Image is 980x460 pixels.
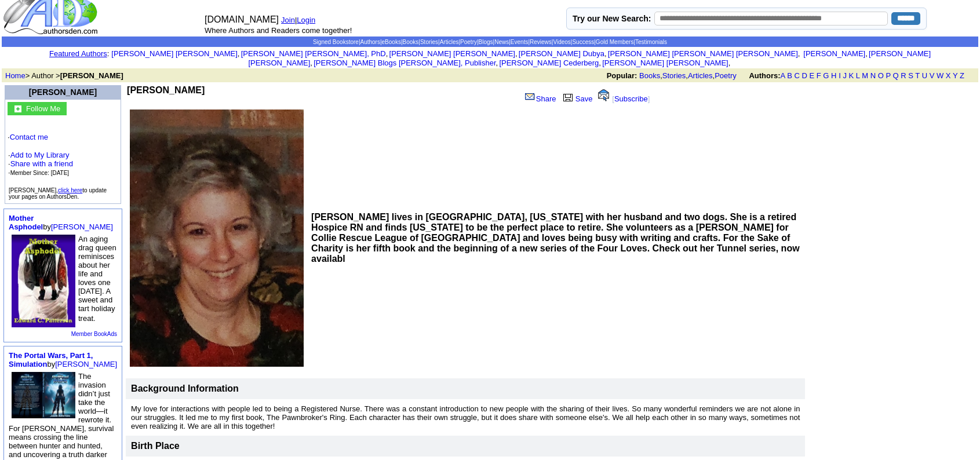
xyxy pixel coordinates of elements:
font: [PERSON_NAME], to update your pages on AuthorsDen. [9,187,107,200]
font: [ [612,94,614,103]
a: N [870,71,876,80]
font: i [388,51,389,57]
a: Subscribe [614,94,648,103]
font: My love for interactions with people led to being a Registered Nurse. There was a constant introd... [131,404,800,430]
a: Save [560,94,593,103]
a: Y [953,71,957,80]
a: H [831,71,836,80]
a: M [862,71,868,80]
a: Articles [440,39,459,45]
img: alert.gif [598,89,609,101]
font: i [239,51,241,57]
b: Background Information [131,384,239,393]
font: by [9,351,117,368]
a: Login [297,16,315,24]
a: Z [960,71,964,80]
img: 80652.jpg [12,372,75,418]
a: [PERSON_NAME] [PERSON_NAME] [PERSON_NAME] [608,49,798,58]
a: Success [572,39,594,45]
font: , , , , , , , , , , [111,49,931,67]
label: Try our New Search: [573,14,651,23]
img: See larger image [130,109,304,367]
a: News [494,39,509,45]
font: i [800,51,801,57]
font: : [49,49,109,58]
font: Where Authors and Readers come together! [205,26,352,35]
a: Join [281,16,295,24]
b: [PERSON_NAME] lives in [GEOGRAPHIC_DATA], [US_STATE] with her husband and two dogs. She is a reti... [311,212,799,264]
span: | | | | | | | | | | | | | | [313,39,667,45]
a: E [809,71,814,80]
font: i [312,60,314,67]
font: i [730,60,731,67]
font: i [601,60,602,67]
font: Birth Place [131,441,180,451]
a: B [787,71,792,80]
a: Books [639,71,660,80]
a: [PERSON_NAME] [PERSON_NAME] [602,59,728,67]
a: Share [524,94,556,103]
img: gc.jpg [14,105,21,112]
a: Q [892,71,898,80]
img: share_page.gif [525,92,535,101]
a: Reviews [530,39,552,45]
a: J [843,71,847,80]
a: Gold Members [596,39,634,45]
a: F [817,71,821,80]
a: Contact me [10,133,48,141]
font: | [295,16,319,24]
font: [DOMAIN_NAME] [205,14,279,24]
a: Share with a friend [10,159,73,168]
a: [PERSON_NAME] [PERSON_NAME] [248,49,931,67]
font: , , , [607,71,975,80]
b: [PERSON_NAME] [127,85,205,95]
a: [PERSON_NAME] [51,222,113,231]
font: i [518,51,519,57]
a: Stories [420,39,438,45]
a: Testimonials [635,39,667,45]
a: V [930,71,935,80]
b: Popular: [607,71,637,80]
a: O [878,71,884,80]
a: The Portal Wars, Part 1, Simulation [9,351,93,368]
a: Poetry [715,71,737,80]
a: D [802,71,807,80]
font: > Author > [5,71,123,80]
a: K [849,71,854,80]
a: Mother Asphodel [9,214,43,231]
font: · · · [8,151,73,177]
img: library.gif [562,92,574,101]
a: C [794,71,799,80]
a: [PERSON_NAME] Dubya [519,49,604,58]
a: [PERSON_NAME] Blogs [PERSON_NAME], Publisher [314,59,496,67]
a: [PERSON_NAME] [29,87,97,97]
a: Follow Me [26,103,60,113]
a: Member BookAds [71,331,117,337]
a: Home [5,71,25,80]
a: S [908,71,913,80]
iframe: fb:like Facebook Social Plugin [127,96,388,107]
a: Signed Bookstore [313,39,359,45]
a: P [886,71,890,80]
b: Authors: [749,71,780,80]
img: 74856.jpeg [12,235,75,327]
a: eBooks [382,39,401,45]
font: i [868,51,869,57]
a: Blogs [479,39,493,45]
a: [PERSON_NAME] [PERSON_NAME] [389,49,515,58]
a: U [922,71,927,80]
a: [PERSON_NAME] [PERSON_NAME], PhD [241,49,386,58]
font: Follow Me [26,104,60,113]
font: ] [648,94,650,103]
a: Poetry [460,39,477,45]
a: T [915,71,920,80]
a: Authors [360,39,380,45]
a: [PERSON_NAME] [802,49,866,58]
a: G [823,71,829,80]
font: by [9,214,113,231]
a: Stories [662,71,686,80]
a: click here [58,187,82,194]
a: [PERSON_NAME] [55,360,117,368]
a: A [781,71,785,80]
